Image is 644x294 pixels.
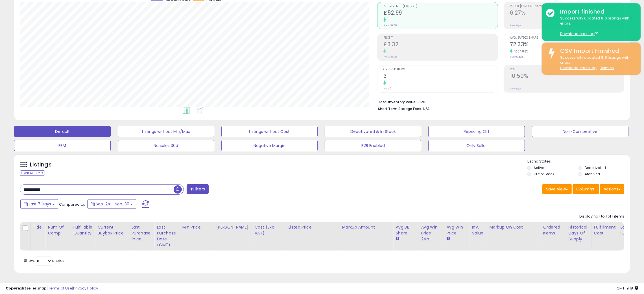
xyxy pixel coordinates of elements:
[216,224,250,230] div: [PERSON_NAME]
[576,186,594,192] span: Columns
[573,184,599,194] button: Columns
[73,224,93,236] div: Fulfillable Quantity
[510,73,624,80] h2: 10.50%
[534,165,544,170] label: Active
[97,224,126,236] div: Current Buybox Price
[20,199,58,209] button: Last 7 Days
[423,106,430,111] span: N/A
[157,224,177,248] div: Last Purchase Date (GMT)
[342,224,391,230] div: Markup Amount
[118,140,214,151] button: No sales 30d
[131,224,152,242] div: Last Purchase Price
[383,55,397,59] small: Prev: £0.00
[73,286,98,291] a: Privacy Policy
[510,41,624,49] h2: 72.33%
[96,201,129,207] span: Sep-24 - Sep-30
[490,224,538,230] div: Markup on Cost
[579,214,624,219] div: Displaying 1 to 1 of 1 items
[472,224,484,236] div: Inv. value
[29,201,51,207] span: Last 7 Days
[182,224,211,230] div: Min Price
[556,8,636,16] div: Import finished
[325,140,421,151] button: B2B Enabled
[421,224,442,242] div: Avg Win Price 24h.
[30,161,52,169] h5: Listings
[543,224,564,236] div: Ordered Items
[325,126,421,137] button: Deactivated & In Stock
[594,224,616,236] div: Fulfillment Cost
[600,184,624,194] button: Actions
[510,55,523,59] small: Prev: 6.43%
[288,224,337,230] div: Listed Price
[510,36,624,40] span: Avg. Buybox Share
[585,172,600,176] label: Archived
[396,224,416,236] div: Avg BB Share
[59,202,85,207] span: Compared to:
[396,236,399,241] small: Avg BB Share.
[6,286,98,291] div: seller snap | |
[446,236,450,241] small: Avg Win Price.
[510,5,624,8] span: Profit [PERSON_NAME]
[585,165,606,170] label: Deactivated
[383,36,497,40] span: Profit
[378,100,416,104] b: Total Inventory Value:
[383,5,497,8] span: Net Revenue (Exc. VAT)
[24,258,65,263] span: Show: entries
[621,224,641,236] div: Low Price FBA
[48,224,68,236] div: Num of Comp.
[383,24,397,27] small: Prev: £0.00
[560,65,597,70] a: Download errors log
[48,286,72,291] a: Terms of Use
[446,224,467,236] div: Avg Win Price
[600,65,614,70] u: Dismiss
[378,98,620,105] li: £126
[118,126,214,137] button: Listings without Min/Max
[512,49,529,54] small: 1024.88%
[383,73,497,80] h2: 3
[560,31,598,36] a: Download error log
[534,172,554,176] label: Out of Stock
[221,126,318,137] button: Listings without Cost
[378,106,422,111] b: Short Term Storage Fees:
[20,170,45,176] div: Clear All Filters
[510,68,624,71] span: ROI
[14,140,111,151] button: FBM
[14,126,111,137] button: Default
[487,222,541,251] th: The percentage added to the cost of goods (COGS) that forms the calculator for Min & Max prices.
[510,87,521,90] small: Prev: N/A
[527,159,630,164] p: Listing States:
[87,199,136,209] button: Sep-24 - Sep-30
[510,10,624,17] h2: 6.27%
[33,224,43,230] div: Title
[428,126,525,137] button: Repricing Off
[617,286,638,291] span: 2025-10-8 19:18 GMT
[383,10,497,17] h2: £52.99
[542,184,572,194] button: Save View
[383,68,497,71] span: Ordered Items
[187,184,209,194] button: Filters
[383,41,497,49] h2: £3.32
[556,47,636,55] div: CSV Import Finished
[428,140,525,151] button: Only Seller
[532,126,628,137] button: Non-Competitive
[221,140,318,151] button: Negative Margin
[383,87,391,90] small: Prev: 0
[556,55,636,71] div: Successfully updated 816 listings with 1 errors.
[254,224,283,236] div: Cost (Exc. VAT)
[569,224,589,242] div: Historical Days Of Supply
[510,24,521,27] small: Prev: N/A
[6,286,26,291] strong: Copyright
[556,16,636,37] div: Successfully updated 816 listings with 1 errors.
